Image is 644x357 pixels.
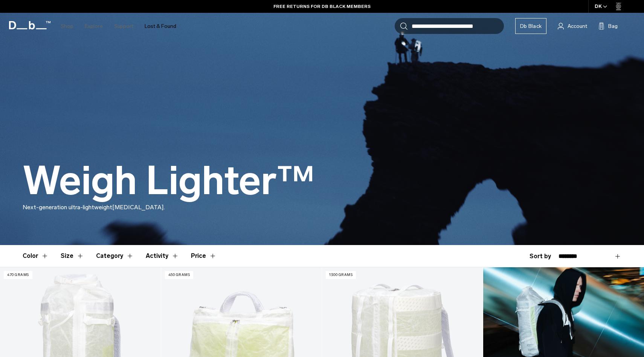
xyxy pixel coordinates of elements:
[598,21,618,31] button: Bag
[23,204,112,211] span: Next-generation ultra-lightweight
[23,159,314,203] h1: Weigh Lighter™
[608,22,618,30] span: Bag
[85,13,103,40] a: Explore
[273,3,371,10] a: FREE RETURNS FOR DB BLACK MEMBERS
[55,13,182,40] nav: Main Navigation
[4,271,32,279] p: 470 grams
[326,271,356,279] p: 1300 grams
[146,245,179,267] button: Toggle Filter
[114,13,133,40] a: Support
[145,13,176,40] a: Lost & Found
[165,271,194,279] p: 450 grams
[515,18,546,34] a: Db Black
[112,204,165,211] span: [MEDICAL_DATA].
[61,13,73,40] a: Shop
[558,21,587,31] a: Account
[23,245,49,267] button: Toggle Filter
[96,245,134,267] button: Toggle Filter
[568,22,587,30] span: Account
[61,245,84,267] button: Toggle Filter
[191,245,217,267] button: Toggle Price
